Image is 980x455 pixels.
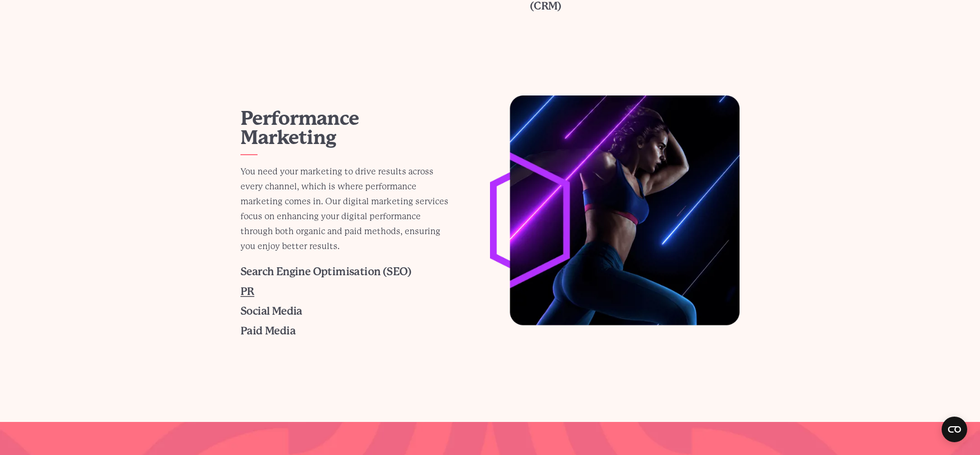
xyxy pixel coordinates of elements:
[240,285,254,298] a: PR
[240,325,295,337] a: Paid Media
[490,95,740,345] img: Performance Marketing
[942,417,967,442] button: Open CMP widget
[240,305,302,317] a: Social Media
[240,107,359,149] a: Performance Marketing
[240,164,450,254] p: You need your marketing to drive results across every channel, which is where performance marketi...
[240,266,412,278] a: Search Engine Optimisation (SEO)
